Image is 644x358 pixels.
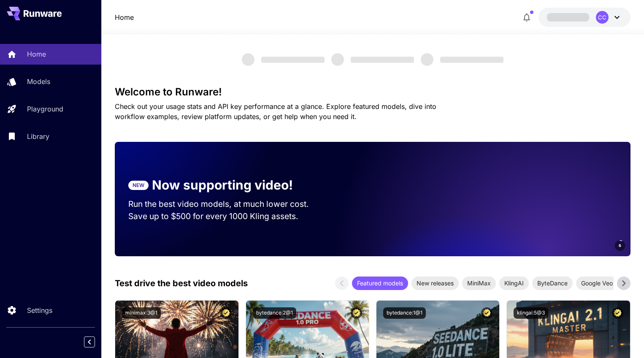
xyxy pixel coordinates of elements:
[619,242,621,249] span: 6
[27,305,52,315] p: Settings
[90,334,101,350] div: Collapse sidebar
[576,279,618,287] span: Google Veo
[115,102,436,121] span: Check out your usage stats and API key performance at a glance. Explore featured models, dive int...
[532,277,573,290] div: ByteDance
[128,198,325,210] p: Run the best video models, at much lower cost.
[411,279,459,287] span: New releases
[538,8,630,27] button: CC
[115,86,630,98] h3: Welcome to Runware!
[27,104,63,114] p: Playground
[115,12,134,22] nav: breadcrumb
[27,49,46,59] p: Home
[84,336,95,347] button: Collapse sidebar
[351,307,362,319] button: Certified Model – Vetted for best performance and includes a commercial license.
[27,131,49,141] p: Library
[253,307,296,319] button: bytedance:2@1
[499,277,529,290] div: KlingAI
[481,307,492,319] button: Certified Model – Vetted for best performance and includes a commercial license.
[122,307,161,319] button: minimax:3@1
[462,277,496,290] div: MiniMax
[27,76,50,87] p: Models
[220,307,232,319] button: Certified Model – Vetted for best performance and includes a commercial license.
[411,277,459,290] div: New releases
[115,277,248,290] p: Test drive the best video models
[352,277,408,290] div: Featured models
[152,176,293,195] p: Now supporting video!
[352,279,408,287] span: Featured models
[514,307,548,319] button: klingai:5@3
[596,11,609,24] div: CC
[115,12,134,22] a: Home
[383,307,426,319] button: bytedance:1@1
[133,182,144,189] p: NEW
[499,279,529,287] span: KlingAI
[462,279,496,287] span: MiniMax
[532,279,573,287] span: ByteDance
[128,210,325,222] p: Save up to $500 for every 1000 Kling assets.
[576,277,618,290] div: Google Veo
[612,307,623,319] button: Certified Model – Vetted for best performance and includes a commercial license.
